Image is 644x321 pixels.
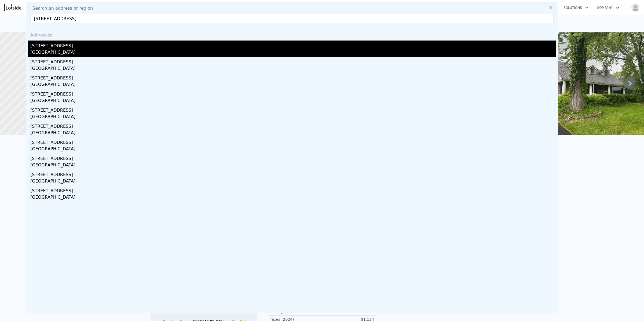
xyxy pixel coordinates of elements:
input: Enter an address, city, region, neighborhood or zip code [30,14,554,23]
div: [GEOGRAPHIC_DATA] [30,65,556,73]
div: [GEOGRAPHIC_DATA] [30,97,556,105]
tspan: 2020 [216,310,224,314]
button: Solutions [559,3,593,13]
div: [STREET_ADDRESS] [30,57,556,65]
tspan: 2012 [160,310,169,314]
div: [GEOGRAPHIC_DATA] [30,81,556,89]
div: [STREET_ADDRESS] [30,153,556,162]
div: [STREET_ADDRESS] [30,105,556,114]
div: [GEOGRAPHIC_DATA] [30,114,556,121]
div: [STREET_ADDRESS] [30,121,556,130]
tspan: 2022 [225,310,233,314]
tspan: 2023 [235,310,243,314]
tspan: 2013 [170,310,178,314]
div: Addresses [28,28,556,41]
div: [STREET_ADDRESS] [30,73,556,81]
div: [GEOGRAPHIC_DATA] [30,49,556,57]
span: Search an address or region [28,5,93,12]
button: Company [593,3,624,13]
div: [STREET_ADDRESS] [30,137,556,146]
div: [STREET_ADDRESS] [30,169,556,178]
div: [GEOGRAPHIC_DATA] [30,130,556,137]
div: [STREET_ADDRESS] [30,185,556,194]
div: [STREET_ADDRESS] [30,41,556,49]
tspan: 2017 [197,310,206,314]
div: [GEOGRAPHIC_DATA] [30,178,556,185]
div: [GEOGRAPHIC_DATA] [30,162,556,169]
div: [GEOGRAPHIC_DATA] [30,146,556,153]
img: Lotside [4,4,21,11]
div: [STREET_ADDRESS] [30,89,556,97]
div: [GEOGRAPHIC_DATA] [30,194,556,202]
tspan: 2019 [207,310,215,314]
tspan: 2024 [244,310,252,314]
tspan: 2016 [188,310,196,314]
img: avatar [631,3,640,12]
tspan: 2014 [179,310,187,314]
